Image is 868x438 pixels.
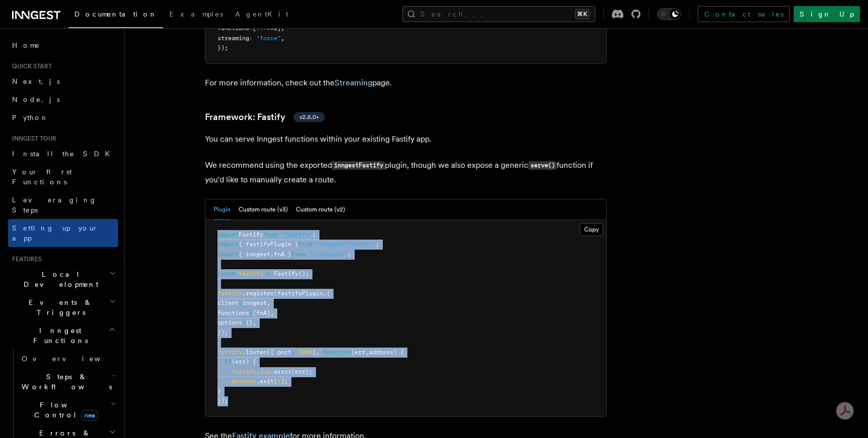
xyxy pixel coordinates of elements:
[277,378,281,385] span: 1
[270,251,274,258] span: ,
[12,196,97,214] span: Leveraging Steps
[239,299,242,306] span: :
[316,349,319,356] span: ,
[8,36,118,54] a: Home
[12,150,116,158] span: Install the SDK
[8,72,118,90] a: Next.js
[657,8,681,20] button: Toggle dark mode
[218,290,242,297] span: fastify
[323,290,327,297] span: ,
[298,241,312,248] span: from
[18,372,112,392] span: Steps & Workflows
[8,108,118,127] a: Python
[218,251,239,258] span: import
[323,349,351,356] span: function
[12,77,60,85] span: Next.js
[81,410,98,421] span: new
[369,349,404,356] span: address) {
[376,241,379,248] span: ;
[239,241,298,248] span: { fastifyPlugin }
[281,35,284,42] span: ,
[218,270,235,277] span: const
[256,368,260,375] span: .
[249,309,253,316] span: :
[267,299,270,306] span: ,
[229,3,294,27] a: AgentKit
[218,319,242,326] span: options
[18,396,118,424] button: Flow Controlnew
[169,10,223,18] span: Examples
[12,40,40,50] span: Home
[253,319,256,326] span: ,
[239,199,288,220] button: Custom route (v3)
[239,251,270,258] span: { inngest
[12,168,72,186] span: Your first Functions
[528,161,557,170] code: serve()
[8,191,118,219] a: Leveraging Steps
[281,378,288,385] span: );
[296,199,345,220] button: Custom route (v2)
[8,269,110,289] span: Local Development
[249,35,253,42] span: :
[332,161,385,170] code: inngestFastify
[163,3,229,27] a: Examples
[281,231,312,238] span: "fastify"
[242,349,267,356] span: .listen
[242,319,246,326] span: :
[274,378,277,385] span: (
[8,62,52,70] span: Quick start
[8,219,118,247] a: Setting up your app
[232,368,256,375] span: fastify
[205,110,325,124] a: Framework: Fastifyv2.6.0+
[794,6,860,22] a: Sign Up
[239,231,263,238] span: Fastify
[327,290,330,297] span: {
[8,321,118,350] button: Inngest Functions
[218,299,239,306] span: client
[291,251,305,258] span: from
[309,251,348,258] span: "./inngest"
[298,349,312,356] span: 3000
[12,224,98,242] span: Setting up your app
[232,358,256,365] span: (err) {
[235,10,288,18] span: AgentKit
[8,145,118,163] a: Install the SDK
[8,265,118,293] button: Local Development
[580,223,603,236] button: Copy
[242,299,267,306] span: inngest
[274,251,291,258] span: fnA }
[8,297,110,317] span: Events & Triggers
[246,319,253,326] span: {}
[291,368,312,375] span: (err);
[225,358,232,365] span: if
[298,270,309,277] span: ();
[316,241,376,248] span: "inngest/fastify"
[312,349,316,356] span: }
[348,251,351,258] span: ;
[274,270,298,277] span: Fastify
[256,378,274,385] span: .exit
[8,255,42,263] span: Features
[205,76,607,90] p: For more information, check out the page.
[232,378,256,385] span: process
[365,349,369,356] span: ,
[402,6,595,22] button: Search...⌘K
[218,241,239,248] span: import
[218,44,228,51] span: });
[218,397,228,404] span: });
[68,3,163,28] a: Documentation
[270,368,291,375] span: .error
[242,290,274,297] span: .register
[312,231,316,238] span: ;
[213,199,231,220] button: Plugin
[205,158,607,187] p: We recommend using the exported plugin, though we also expose a generic function if you'd like to...
[299,113,319,121] span: v2.6.0+
[12,95,60,103] span: Node.js
[218,309,249,316] span: functions
[8,163,118,191] a: Your first Functions
[267,349,291,356] span: ({ port
[205,132,607,146] p: You can serve Inngest functions within your existing Fastify app.
[22,355,125,363] span: Overview
[267,270,270,277] span: =
[260,368,270,375] span: log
